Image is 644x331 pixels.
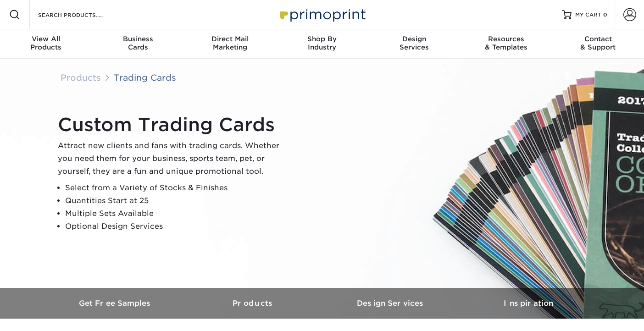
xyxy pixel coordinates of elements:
[322,299,460,308] h3: Design Services
[184,288,322,319] a: Products
[92,35,184,51] div: Cards
[65,194,287,207] li: Quantities Start at 25
[460,35,552,51] div: & Templates
[322,288,460,319] a: Design Services
[460,29,552,59] a: Resources& Templates
[47,299,184,308] h3: Get Free Samples
[603,11,607,18] span: 0
[65,220,287,233] li: Optional Design Services
[184,29,276,59] a: Direct MailMarketing
[460,299,597,308] h3: Inspiration
[65,182,287,194] li: Select from a Variety of Stocks & Finishes
[368,35,460,43] span: Design
[276,35,368,43] span: Shop By
[37,9,127,20] input: SEARCH PRODUCTS.....
[92,35,184,43] span: Business
[552,35,644,51] div: & Support
[184,35,276,51] div: Marketing
[58,114,287,136] h1: Custom Trading Cards
[575,11,601,19] span: MY CART
[552,29,644,59] a: Contact& Support
[460,288,597,319] a: Inspiration
[460,35,552,43] span: Resources
[184,299,322,308] h3: Products
[276,29,368,59] a: Shop ByIndustry
[92,29,184,59] a: BusinessCards
[368,29,460,59] a: DesignServices
[58,139,287,178] p: Attract new clients and fans with trading cards. Whether you need them for your business, sports ...
[276,5,368,24] img: Primoprint
[552,35,644,43] span: Contact
[65,207,287,220] li: Multiple Sets Available
[276,35,368,51] div: Industry
[61,72,101,83] a: Products
[368,35,460,51] div: Services
[114,72,176,83] a: Trading Cards
[184,35,276,43] span: Direct Mail
[47,288,184,319] a: Get Free Samples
